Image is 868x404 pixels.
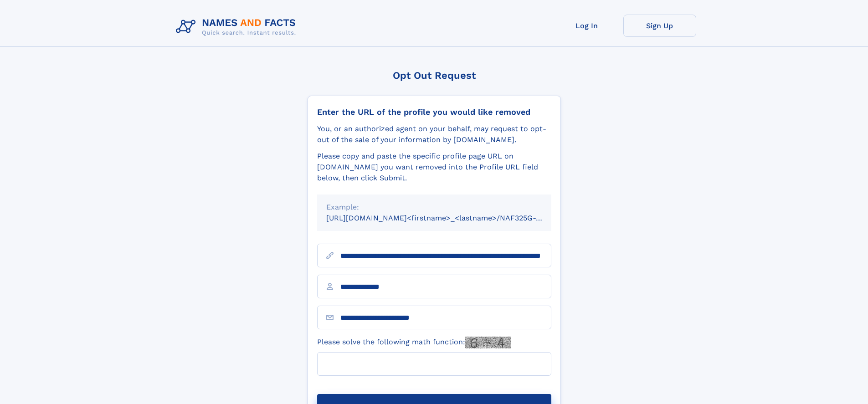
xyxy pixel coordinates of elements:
div: Please copy and paste the specific profile page URL on [DOMAIN_NAME] you want removed into the Pr... [317,151,551,184]
a: Sign Up [623,15,696,37]
img: Logo Names and Facts [172,15,303,39]
label: Please solve the following math function: [317,337,511,348]
div: Opt Out Request [308,70,561,81]
a: Log In [550,15,623,37]
div: Enter the URL of the profile you would like removed [317,107,551,117]
small: [URL][DOMAIN_NAME]<firstname>_<lastname>/NAF325G-xxxxxxxx [326,214,569,222]
div: Example: [326,202,542,213]
div: You, or an authorized agent on your behalf, may request to opt-out of the sale of your informatio... [317,123,551,145]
